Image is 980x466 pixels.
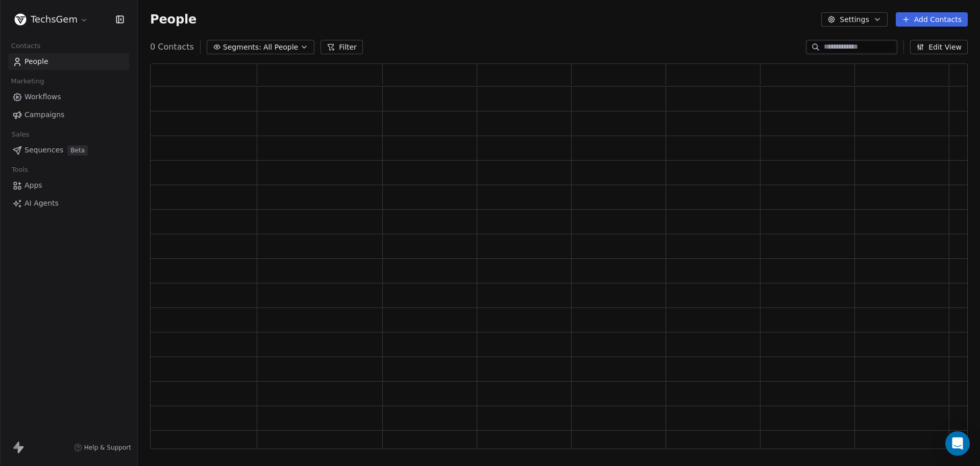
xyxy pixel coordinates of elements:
[8,177,129,194] a: Apps
[821,12,887,27] button: Settings
[24,180,42,191] span: Apps
[223,42,261,53] span: Segments:
[24,198,59,209] span: AI Agents
[8,53,129,70] a: People
[67,145,88,156] span: Beta
[150,41,194,53] span: 0 Contacts
[910,40,968,54] button: Edit View
[263,42,298,53] span: All People
[8,106,129,123] a: Campaigns
[24,92,61,102] span: Workflows
[8,142,129,159] a: SequencesBeta
[74,443,131,452] a: Help & Support
[7,127,34,142] span: Sales
[150,12,197,27] span: People
[24,145,63,156] span: Sequences
[7,74,48,89] span: Marketing
[31,13,78,26] span: TechsGem
[945,431,970,456] div: Open Intercom Messenger
[7,38,45,54] span: Contacts
[12,11,90,28] button: TechsGem
[14,13,27,26] img: Untitled%20design.png
[24,56,48,67] span: People
[8,195,129,212] a: AI Agents
[896,12,968,27] button: Add Contacts
[24,109,64,120] span: Campaigns
[7,162,32,177] span: Tools
[84,443,131,452] span: Help & Support
[321,40,363,54] button: Filter
[8,88,129,105] a: Workflows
